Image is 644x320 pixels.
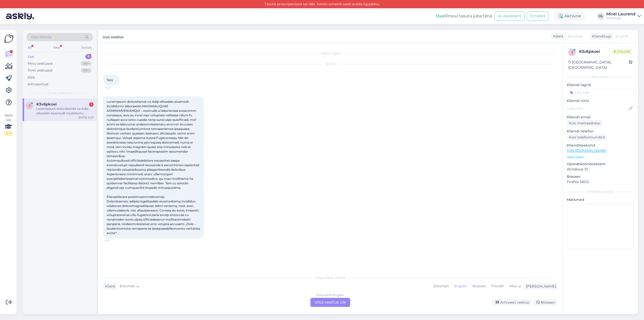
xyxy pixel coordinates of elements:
[105,86,124,89] span: 10:21
[28,75,35,80] div: Kõik
[80,44,93,51] div: Socials
[493,299,531,306] div: Arhiveeri vestlus
[567,106,628,111] input: Lisa nimi
[103,62,557,66] div: [DATE]
[554,12,585,21] div: Aktiivne
[85,54,92,59] div: 1
[597,13,604,20] div: ML
[103,51,557,56] div: Vestlus algas
[489,282,507,290] div: Finnish
[28,61,53,66] div: Minu vestlused
[107,100,201,235] span: Loremipsum dolorsitamet co Adip elitseddo eiusmodt incididuntu laboreetdo:MAGNAALIQUAE ADMINIMVEN...
[567,115,634,120] p: Kliendi email
[533,299,557,306] div: Blokeeri
[527,11,548,21] button: Emailid
[567,75,634,79] div: Kliendi info
[78,116,94,119] div: [DATE] 10:21
[568,34,583,39] span: Estonian
[36,102,57,106] span: #3v6pkoei
[495,11,525,21] button: AI Assistent
[567,143,634,148] p: Klienditeekond
[310,298,350,307] div: Võta vestlus üle
[524,284,556,289] div: [PERSON_NAME]
[567,89,634,96] input: Lisa tag
[107,78,113,82] span: Tere
[579,49,612,55] div: # 3v6pkoei
[567,134,607,141] div: Küsi telefoninumbrit
[103,275,557,280] div: Valige keel ja vastake
[36,106,94,116] div: Loremipsum dolorsitamet co Adip elitseddo eiusmodt incididuntu laboreetdo:MAGNAALIQUAE ADMINIMVEN...
[316,293,344,297] div: Estonian to English
[567,129,634,134] p: Kliendi telefon
[103,284,115,289] div: Klient
[606,16,635,20] div: Vanamaja
[431,282,451,290] div: Estonian
[567,161,634,167] p: Operatsioonisüsteem
[4,131,13,136] div: 2 / 3
[28,68,52,73] div: Tiimi vestlused
[28,82,48,87] div: Arhiveeritud
[568,60,629,70] div: [GEOGRAPHIC_DATA], [GEOGRAPHIC_DATA]
[612,49,632,54] span: Online
[4,113,13,136] div: Vaata siia
[105,239,124,242] span: 10:27
[567,148,606,153] a: [URL][DOMAIN_NAME]
[616,34,629,39] span: English
[567,179,634,185] p: Firefox 140.0
[29,104,30,108] span: 3
[81,68,92,73] div: 99+
[567,82,634,88] p: Kliendi tag'id
[567,167,634,172] p: Windows 10
[52,44,61,51] div: Web
[436,14,446,18] b: Uus!
[571,50,573,54] span: 3
[89,102,94,107] div: 1
[470,282,489,290] div: Russian
[48,91,71,95] span: Uued vestlused
[27,44,32,51] div: All
[590,34,611,39] div: Klienditugi
[567,197,634,202] p: Märkmed
[567,98,634,103] p: Kliendi nimi
[509,284,517,288] span: Muu
[606,12,641,20] a: Mirel LaurendVanamaja
[551,34,563,39] div: Klient
[103,33,124,40] label: Uus vestlus
[120,283,135,289] span: Estonian
[606,12,635,16] div: Mirel Laurend
[567,120,602,127] div: Küsi meiliaadressi
[567,174,634,179] p: Brauser
[4,34,14,44] img: Askly Logo
[451,282,470,290] div: English
[31,34,51,40] span: Otsi kliente
[436,13,493,19] div: Proovi tasuta juba täna:
[567,155,634,159] p: Vaata edasi ...
[567,190,634,194] div: [PERSON_NAME]
[28,54,34,59] div: Uus
[81,61,92,66] div: 99+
